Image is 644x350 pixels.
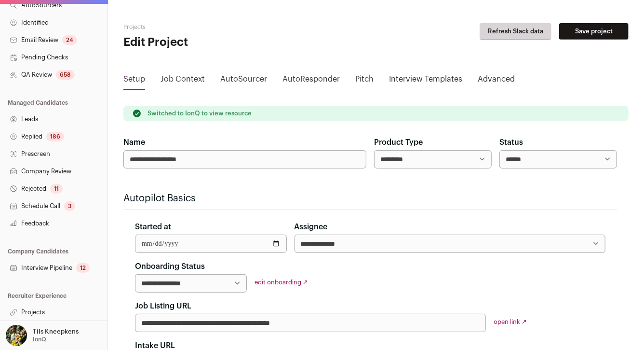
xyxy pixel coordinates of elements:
a: open link ↗ [494,319,527,325]
a: AutoSourcer [220,73,267,89]
label: Product Type [374,137,423,148]
a: AutoResponder [282,73,340,89]
label: Job Listing URL [135,300,191,312]
label: Status [499,137,523,148]
div: 186 [46,132,64,141]
div: 3 [64,201,75,211]
label: Name [123,137,145,148]
a: Setup [123,73,145,89]
button: Refresh Slack data [480,23,551,40]
a: Advanced [478,73,515,89]
label: Assignee [295,221,328,233]
button: Open dropdown [4,325,80,346]
h2: Autopilot Basics [123,192,617,205]
div: 24 [62,35,77,45]
img: 6689865-medium_jpg [6,325,27,346]
a: Job Context [161,73,205,89]
div: 12 [76,263,90,273]
label: Onboarding Status [135,261,205,272]
div: 11 [50,184,63,194]
a: Pitch [355,73,374,89]
a: Interview Templates [389,73,462,89]
label: Started at [135,221,171,233]
h1: Edit Project [123,35,292,50]
a: edit onboarding ↗ [255,279,308,285]
h2: Projects [123,23,292,31]
button: Save project [559,23,629,40]
div: 658 [56,70,75,80]
p: IonQ [33,336,46,343]
p: Tils Kneepkens [33,328,79,336]
p: Switched to IonQ to view resource [148,110,252,117]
